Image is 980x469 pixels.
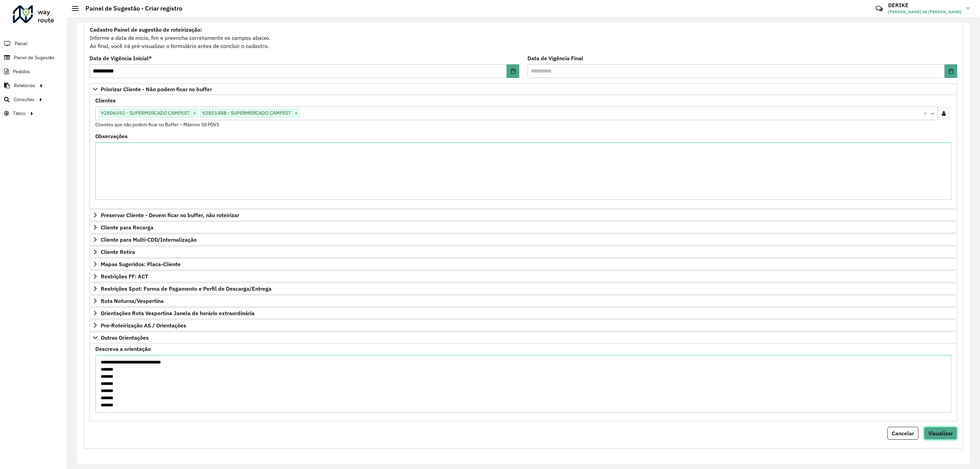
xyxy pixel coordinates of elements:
[101,237,197,242] span: Cliente para Multi-CDD/Internalização
[89,222,957,233] a: Cliente para Recarga
[924,427,957,440] button: Visualizar
[89,295,957,307] a: Rota Noturna/Vespertina
[888,2,961,9] h3: DERIKE
[14,82,35,89] span: Relatórios
[872,1,886,16] a: Contato Rápido
[95,132,128,140] label: Observações
[924,109,929,117] span: Clear all
[15,40,27,47] span: Painel
[14,96,34,103] span: Consultas
[101,274,148,279] span: Restrições FF: ACT
[200,109,293,117] span: 92801488 - SUPERMERCADO CAMPEST
[89,332,957,343] a: Outras Orientações
[89,271,957,282] a: Restrições FF: ACT
[13,68,30,75] span: Pedidos
[101,261,181,267] span: Mapas Sugeridos: Placa-Cliente
[101,298,164,304] span: Rota Noturna/Vespertina
[101,212,239,218] span: Preservar Cliente - Devem ficar no buffer, não roteirizar
[101,249,135,255] span: Cliente Retira
[95,345,151,353] label: Descreva a orientação
[527,54,583,62] label: Data de Vigência Final
[89,343,957,421] div: Outras Orientações
[101,335,149,340] span: Outras Orientações
[89,95,957,209] div: Priorizar Cliente - Não podem ficar no buffer
[89,320,957,331] a: Pre-Roteirização AS / Orientações
[101,323,186,328] span: Pre-Roteirização AS / Orientações
[79,5,182,12] h2: Painel de Sugestão - Criar registro
[928,430,953,437] span: Visualizar
[14,54,54,61] span: Painel de Sugestão
[191,109,198,117] span: ×
[95,96,116,104] label: Clientes
[89,246,957,258] a: Cliente Retira
[101,225,153,230] span: Cliente para Recarga
[13,110,26,117] span: Tático
[99,109,191,117] span: 92806592 - SUPERMERCADO CAMPEST
[89,258,957,270] a: Mapas Sugeridos: Placa-Cliente
[95,122,219,128] small: Clientes que não podem ficar no Buffer – Máximo 50 PDVS
[892,430,914,437] span: Cancelar
[887,427,918,440] button: Cancelar
[89,54,152,62] label: Data de Vigência Inicial
[888,9,961,15] span: [PERSON_NAME] DE [PERSON_NAME]
[101,286,272,291] span: Restrições Spot: Forma de Pagamento e Perfil de Descarga/Entrega
[507,64,519,78] button: Choose Date
[101,86,212,92] span: Priorizar Cliente - Não podem ficar no buffer
[89,283,957,294] a: Restrições Spot: Forma de Pagamento e Perfil de Descarga/Entrega
[293,109,299,117] span: ×
[89,209,957,221] a: Preservar Cliente - Devem ficar no buffer, não roteirizar
[89,307,957,319] a: Orientações Rota Vespertina Janela de horário extraordinária
[89,234,957,245] a: Cliente para Multi-CDD/Internalização
[945,64,957,78] button: Choose Date
[101,310,255,316] span: Orientações Rota Vespertina Janela de horário extraordinária
[90,26,202,33] strong: Cadastro Painel de sugestão de roteirização:
[89,25,957,50] div: Informe a data de inicio, fim e preencha corretamente os campos abaixo. Ao final, você irá pré-vi...
[89,83,957,95] a: Priorizar Cliente - Não podem ficar no buffer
